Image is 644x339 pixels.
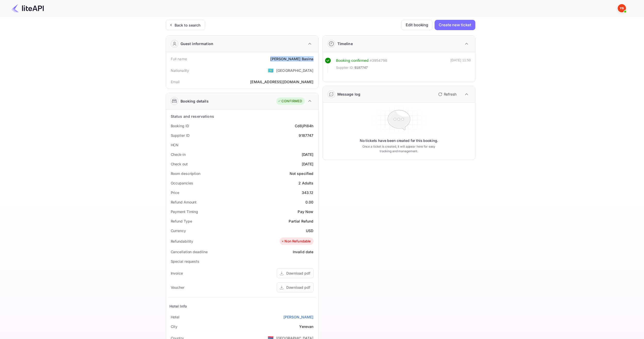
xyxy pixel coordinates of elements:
[298,180,313,186] div: 2 Adults
[401,20,433,30] button: Edit booking
[171,209,198,214] div: Payment Timing
[358,144,440,154] p: Once a ticket is created, it will appear here for easy tracking and management.
[302,152,314,157] div: [DATE]
[337,91,361,97] div: Message log
[302,190,314,195] div: 343.12
[293,249,314,255] div: Invalid date
[171,324,178,329] div: City
[171,123,189,129] div: Booking ID
[171,239,193,244] div: Refundability
[171,133,190,138] div: Supplier ID
[435,90,459,98] button: Refresh
[299,133,313,138] div: 9187747
[298,209,313,214] div: Pay Now
[171,218,192,224] div: Refund Type
[281,239,311,244] div: Non Refundable
[451,58,471,73] div: [DATE] 11:50
[286,270,310,276] div: Download pdf
[171,180,193,186] div: Occupancies
[337,41,353,46] div: Timeline
[290,171,314,176] div: Not specified
[171,270,183,276] div: Invoice
[306,228,313,233] div: USD
[171,314,180,320] div: Hotel
[171,56,187,62] div: Full name
[270,56,313,62] div: [PERSON_NAME] Basina
[444,91,456,97] p: Refresh
[175,22,201,28] div: Back to search
[181,98,209,104] div: Booking details
[305,199,314,205] div: 0.00
[286,285,310,290] div: Download pdf
[435,20,475,30] button: Create new ticket
[171,190,180,195] div: Price
[354,65,368,70] span: 9187747
[618,4,626,12] img: Yandex Support
[171,68,189,73] div: Nationality
[169,303,187,309] div: Hotel Info
[171,152,186,157] div: Check-in
[171,259,199,264] div: Special requests
[11,4,44,12] img: LiteAPI Logo
[171,249,208,255] div: Cancellation deadline
[336,65,354,70] span: Supplier ID:
[299,324,313,329] div: Yerevan
[289,218,313,224] div: Partial Refund
[336,58,369,64] div: Booking confirmed
[171,161,188,167] div: Check out
[370,58,387,64] div: # 3954798
[283,314,314,320] a: [PERSON_NAME]
[171,285,184,290] div: Voucher
[295,123,313,129] div: Cd8jPl84h
[250,79,313,84] div: [EMAIL_ADDRESS][DOMAIN_NAME]
[268,66,274,75] span: United States
[171,142,179,148] div: HCN
[181,41,214,46] div: Guest information
[171,79,180,84] div: Email
[171,171,200,176] div: Room description
[171,199,197,205] div: Refund Amount
[171,228,186,233] div: Currency
[171,114,214,119] div: Status and reservations
[302,161,314,167] div: [DATE]
[360,138,438,143] p: No tickets have been created for this booking.
[276,68,314,73] div: [GEOGRAPHIC_DATA]
[278,99,302,104] div: CONFIRMED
